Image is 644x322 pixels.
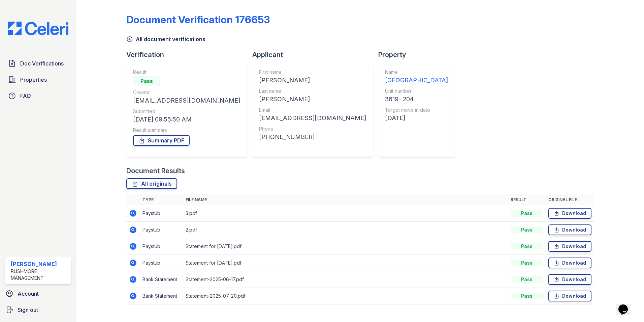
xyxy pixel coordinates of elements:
[20,76,47,84] span: Properties
[140,194,183,205] th: Type
[259,126,366,132] div: Phone
[511,243,543,250] div: Pass
[548,291,591,301] a: Download
[548,224,591,235] a: Download
[385,95,448,104] div: 3619- 204
[140,271,183,288] td: Bank Statement
[259,132,366,142] div: [PHONE_NUMBER]
[126,178,177,189] a: All originals
[259,76,366,85] div: [PERSON_NAME]
[140,222,183,238] td: Paystub
[133,69,240,76] div: Result
[511,210,543,217] div: Pass
[511,276,543,283] div: Pass
[126,14,270,26] div: Document Verification 176653
[259,88,366,95] div: Last name
[385,69,448,85] a: Name [GEOGRAPHIC_DATA]
[616,295,637,315] iframe: chat widget
[133,76,160,86] div: Pass
[20,59,64,68] span: Doc Verifications
[20,92,31,100] span: FAQ
[126,50,252,59] div: Verification
[183,288,508,304] td: Statement-2025-07-20.pdf
[140,255,183,271] td: Paystub
[385,107,448,113] div: Target move in date
[252,50,378,59] div: Applicant
[133,135,190,146] a: Summary PDF
[3,287,74,300] a: Account
[259,107,366,113] div: Email
[511,293,543,299] div: Pass
[133,115,240,124] div: [DATE] 09:55:50 AM
[548,241,591,252] a: Download
[546,194,594,205] th: Original file
[11,260,68,268] div: [PERSON_NAME]
[548,258,591,268] a: Download
[183,205,508,222] td: 3.pdf
[5,89,71,103] a: FAQ
[183,194,508,205] th: File name
[378,50,460,59] div: Property
[5,73,71,86] a: Properties
[11,268,68,281] div: Rushmore Management
[126,166,185,176] div: Document Results
[133,108,240,115] div: Submitted
[548,274,591,285] a: Download
[259,95,366,104] div: [PERSON_NAME]
[5,57,71,70] a: Doc Verifications
[18,290,39,298] span: Account
[183,271,508,288] td: Statement-2025-06-17.pdf
[385,69,448,76] div: Name
[140,205,183,222] td: Paystub
[508,194,546,205] th: Result
[133,89,240,96] div: Creator
[385,113,448,123] div: [DATE]
[183,222,508,238] td: 2.pdf
[548,208,591,219] a: Download
[183,238,508,255] td: Statement for [DATE].pdf
[183,255,508,271] td: Statement for [DATE].pdf
[133,127,240,134] div: Result summary
[259,69,366,76] div: First name
[140,238,183,255] td: Paystub
[3,22,74,35] img: CE_Logo_Blue-a8612792a0a2168367f1c8372b55b34899dd931a85d93a1a3d3e32e68fde9ad4.png
[18,306,38,314] span: Sign out
[385,88,448,95] div: Unit number
[3,303,74,317] a: Sign out
[140,288,183,304] td: Bank Statement
[259,113,366,123] div: [EMAIL_ADDRESS][DOMAIN_NAME]
[511,226,543,233] div: Pass
[511,260,543,266] div: Pass
[126,35,205,43] a: All document verifications
[133,96,240,105] div: [EMAIL_ADDRESS][DOMAIN_NAME]
[385,76,448,85] div: [GEOGRAPHIC_DATA]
